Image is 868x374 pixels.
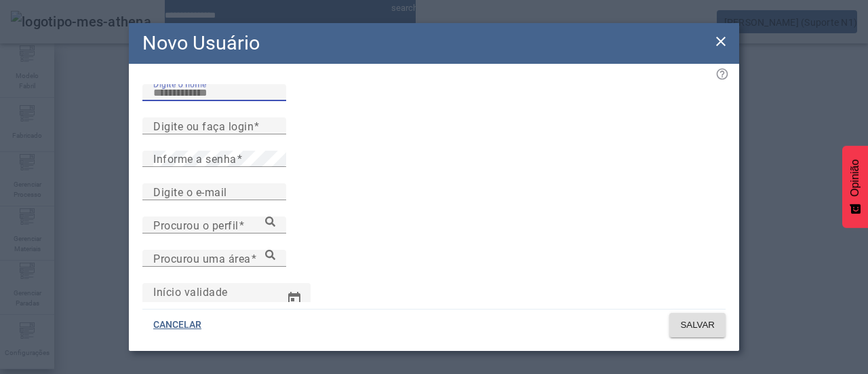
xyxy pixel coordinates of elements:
font: Novo Usuário [142,31,260,54]
input: Número [153,250,275,267]
font: Procurou o perfil [153,219,239,231]
input: Número [153,217,275,233]
font: Digite o nome [153,79,206,88]
font: Procurou uma área [153,252,251,265]
font: Início validade [153,285,228,298]
font: SALVAR [680,320,715,330]
button: SALVAR [669,313,726,337]
button: Feedback - Mostrar pesquisa [842,146,868,228]
font: CANCELAR [153,319,201,330]
button: Calendário aberto [278,283,311,316]
font: Digite ou faça login [153,119,254,132]
font: Digite o e-mail [153,185,227,198]
font: Informe a senha [153,153,237,166]
font: Opinião [849,160,861,197]
button: CANCELAR [142,313,212,337]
